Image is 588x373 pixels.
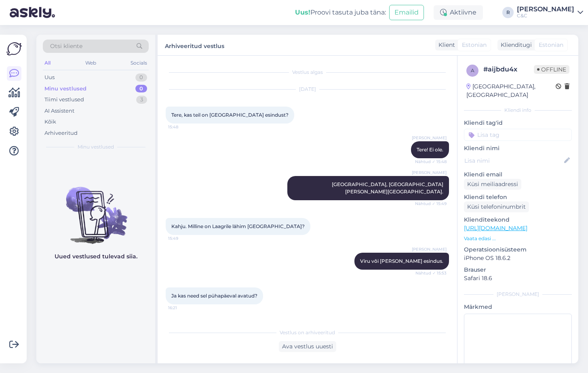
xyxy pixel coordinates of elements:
[415,201,447,207] span: Nähtud ✓ 15:49
[55,252,137,261] p: Uued vestlused tulevad siia.
[417,147,443,153] span: Tere! Ei ole.
[415,159,447,165] span: Nähtud ✓ 15:48
[464,254,572,262] p: iPhone OS 18.6.2
[517,6,583,19] a: [PERSON_NAME]C&C
[464,291,572,298] div: [PERSON_NAME]
[415,270,447,276] span: Nähtud ✓ 15:53
[166,86,449,93] div: [DATE]
[279,341,336,352] div: Ava vestlus uuesti
[6,41,22,57] img: Askly Logo
[168,235,198,241] span: 15:49
[464,119,572,127] p: Kliendi tag'id
[171,112,289,118] span: Tere, kas teil on [GEOGRAPHIC_DATA] esindust?
[44,107,74,115] div: AI Assistent
[462,41,487,49] span: Estonian
[44,85,86,93] div: Minu vestlused
[78,143,114,151] span: Minu vestlused
[464,245,572,254] p: Operatsioonisüsteem
[412,170,447,176] span: [PERSON_NAME]
[464,201,529,212] div: Küsi telefoninumbrit
[464,216,572,224] p: Klienditeekond
[280,329,335,336] span: Vestlus on arhiveeritud
[171,293,257,299] span: Ja kas need sel pühapäeval avatud?
[84,58,98,68] div: Web
[466,82,556,99] div: [GEOGRAPHIC_DATA], [GEOGRAPHIC_DATA]
[517,13,574,19] div: C&C
[165,40,224,50] label: Arhiveeritud vestlus
[412,246,447,252] span: [PERSON_NAME]
[360,258,443,264] span: Viru või [PERSON_NAME] esindus.
[483,65,534,74] div: # aijbdu4x
[332,181,445,195] span: [GEOGRAPHIC_DATA], [GEOGRAPHIC_DATA] [PERSON_NAME][GEOGRAPHIC_DATA].
[464,129,572,141] input: Lisa tag
[168,305,198,311] span: 16:21
[129,58,149,68] div: Socials
[166,69,449,76] div: Vestlus algas
[435,41,455,49] div: Klient
[471,67,474,73] span: a
[497,41,532,49] div: Klienditugi
[517,6,574,13] div: [PERSON_NAME]
[539,41,563,49] span: Estonian
[464,224,527,232] a: [URL][DOMAIN_NAME]
[464,144,572,153] p: Kliendi nimi
[502,7,514,18] div: R
[50,42,82,50] span: Otsi kliente
[464,107,572,114] div: Kliendi info
[464,274,572,283] p: Safari 18.6
[389,5,424,20] button: Emailid
[412,135,447,141] span: [PERSON_NAME]
[171,223,305,229] span: Kahju. Milline on Laagrile lähim [GEOGRAPHIC_DATA]?
[43,58,52,68] div: All
[464,303,572,311] p: Märkmed
[44,118,56,126] div: Kõik
[135,73,147,82] div: 0
[44,73,55,82] div: Uus
[295,8,310,16] b: Uus!
[464,266,572,274] p: Brauser
[464,170,572,179] p: Kliendi email
[434,5,483,20] div: Aktiivne
[534,65,569,74] span: Offline
[168,124,198,130] span: 15:48
[295,8,386,17] div: Proovi tasuta juba täna:
[44,96,84,104] div: Tiimi vestlused
[135,85,147,93] div: 0
[464,156,563,165] input: Lisa nimi
[416,316,447,322] span: Garl
[36,172,155,245] img: No chats
[44,129,78,137] div: Arhiveeritud
[464,193,572,201] p: Kliendi telefon
[464,235,572,242] p: Vaata edasi ...
[464,179,521,190] div: Küsi meiliaadressi
[136,96,147,104] div: 3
